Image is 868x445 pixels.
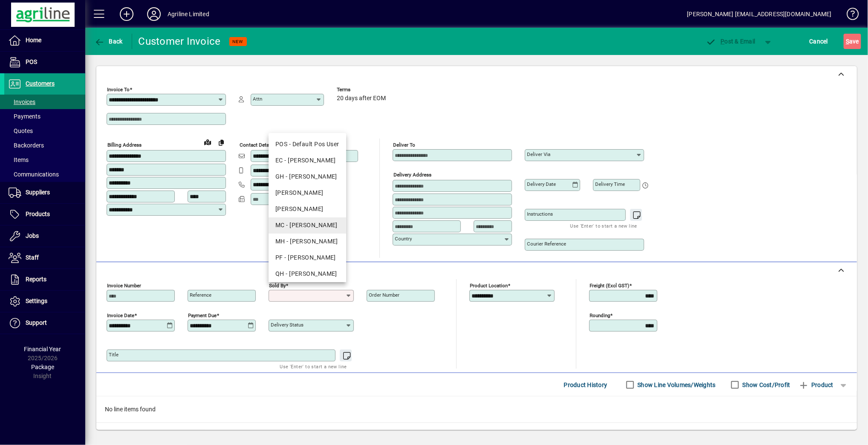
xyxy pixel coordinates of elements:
a: Jobs [4,225,85,247]
span: Package [31,364,54,370]
span: Support [26,319,47,326]
div: No line items found [96,396,857,422]
span: Quotes [9,127,33,134]
mat-option: JH - James Hamlin [269,185,346,201]
a: Knowledge Base [840,2,857,29]
span: Suppliers [26,189,50,196]
mat-option: MH - Michael Hamlin [269,234,346,250]
div: QH - [PERSON_NAME] [275,269,339,278]
mat-option: POS - Default Pos User [269,136,346,153]
mat-option: PF - Paul Forrest [269,250,346,266]
mat-label: Product location [470,283,508,289]
a: Products [4,204,85,225]
span: POS [26,58,37,65]
label: Show Cost/Profit [741,381,790,389]
button: Copy to Delivery address [214,136,228,149]
mat-label: Attn [253,96,262,102]
mat-label: Instructions [527,211,553,217]
mat-label: Reference [190,292,211,298]
mat-label: Delivery time [595,181,625,187]
mat-label: Deliver To [393,142,415,148]
span: Home [26,37,41,43]
mat-hint: Use 'Enter' to start a new line [570,221,637,231]
a: Staff [4,247,85,269]
button: Back [92,34,125,49]
span: Terms [337,87,388,92]
div: Customer Invoice [139,35,221,48]
span: Products [26,211,50,217]
a: Suppliers [4,182,85,203]
mat-label: Invoice To [107,87,130,92]
div: MC - [PERSON_NAME] [275,221,339,230]
span: Customers [26,80,55,87]
span: Jobs [26,232,39,239]
button: Profile [140,6,168,22]
div: Agriline Limited [168,7,209,21]
span: Product History [564,378,608,392]
mat-label: Country [395,236,412,242]
mat-option: EC - Ethan Crawford [269,153,346,169]
mat-label: Invoice number [107,283,141,289]
span: Financial Year [24,346,61,353]
span: ost & Email [706,38,755,45]
a: Reports [4,269,85,290]
button: Product [795,377,838,393]
div: EC - [PERSON_NAME] [275,156,339,165]
div: PF - [PERSON_NAME] [275,253,339,262]
span: Communications [9,171,59,178]
mat-label: Order number [369,292,399,298]
mat-label: Rounding [590,312,610,318]
a: Items [4,153,85,167]
div: GH - [PERSON_NAME] [275,172,339,181]
span: 20 days after EOM [337,95,386,102]
a: POS [4,52,85,73]
a: Communications [4,167,85,182]
span: Payments [9,113,41,120]
a: Settings [4,291,85,312]
a: Payments [4,109,85,124]
span: Reports [26,276,46,283]
mat-label: Payment due [188,312,217,318]
div: [PERSON_NAME] [EMAIL_ADDRESS][DOMAIN_NAME] [687,7,832,21]
button: Product History [561,377,611,393]
button: Add [113,6,140,22]
span: Back [94,38,123,45]
mat-label: Invoice date [107,312,134,318]
app-page-header-button: Back [85,34,132,49]
span: S [846,38,849,45]
mat-option: GH - Gerry Hamlin [269,169,346,185]
button: Cancel [807,34,830,49]
a: View on map [201,135,214,149]
span: Staff [26,254,39,261]
mat-label: Deliver via [527,151,550,157]
a: Home [4,30,85,51]
mat-label: Title [109,352,119,358]
span: Items [9,156,29,163]
span: NEW [233,39,243,44]
span: Invoices [9,98,35,105]
mat-label: Delivery status [271,322,304,328]
span: Cancel [810,35,828,48]
mat-label: Delivery date [527,181,556,187]
span: Settings [26,298,47,304]
button: Post & Email [702,34,760,49]
a: Backorders [4,138,85,153]
span: P [721,38,725,45]
span: ave [846,35,859,48]
mat-label: Sold by [269,283,286,289]
a: Support [4,312,85,334]
mat-option: MC - Matt Cobb [269,217,346,234]
span: Product [799,378,833,392]
div: [PERSON_NAME] [275,188,339,197]
div: POS - Default Pos User [275,140,339,149]
mat-label: Freight (excl GST) [590,283,629,289]
button: Save [844,34,861,49]
span: Backorders [9,142,44,149]
label: Show Line Volumes/Weights [636,381,716,389]
mat-option: JC - Jonathan Cashmore [269,201,346,217]
mat-hint: Use 'Enter' to start a new line [280,361,347,371]
div: [PERSON_NAME] [275,205,339,214]
mat-label: Courier Reference [527,241,566,247]
div: MH - [PERSON_NAME] [275,237,339,246]
a: Invoices [4,95,85,109]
